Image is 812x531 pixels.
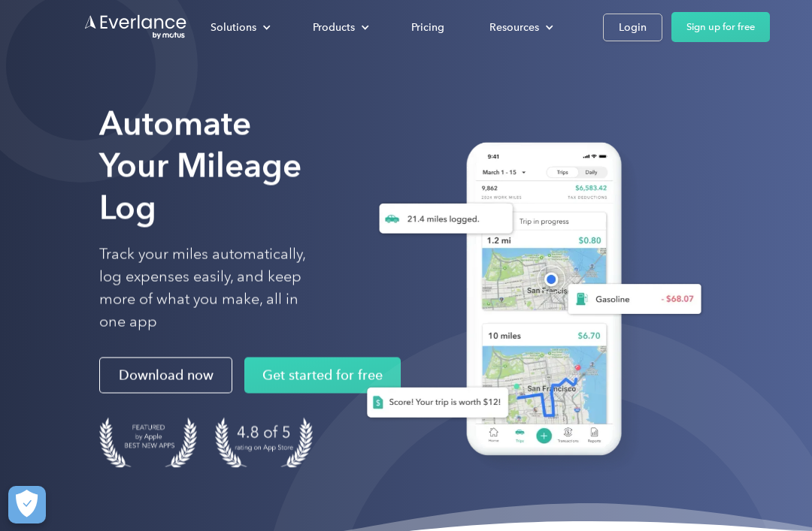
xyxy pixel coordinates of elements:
img: Everlance, mileage tracker app, expense tracking app [344,128,713,477]
div: Pricing [411,18,444,37]
div: Login [619,18,647,37]
div: Resources [489,18,539,37]
strong: Automate Your Mileage Log [99,103,301,227]
a: Get started for free [244,357,401,393]
p: Track your miles automatically, log expenses easily, and keep more of what you make, all in one app [99,243,320,333]
button: Cookies Settings [8,486,46,523]
img: Badge for Featured by Apple Best New Apps [99,417,197,467]
div: Solutions [195,14,283,41]
div: Products [313,18,355,37]
a: Login [603,14,662,41]
a: Sign up for free [671,12,770,42]
div: Resources [474,14,565,41]
div: Solutions [211,18,256,37]
div: Products [298,14,381,41]
a: Pricing [396,14,459,41]
img: 4.9 out of 5 stars on the app store [215,417,313,467]
a: Download now [99,357,232,393]
a: Go to homepage [83,14,188,41]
